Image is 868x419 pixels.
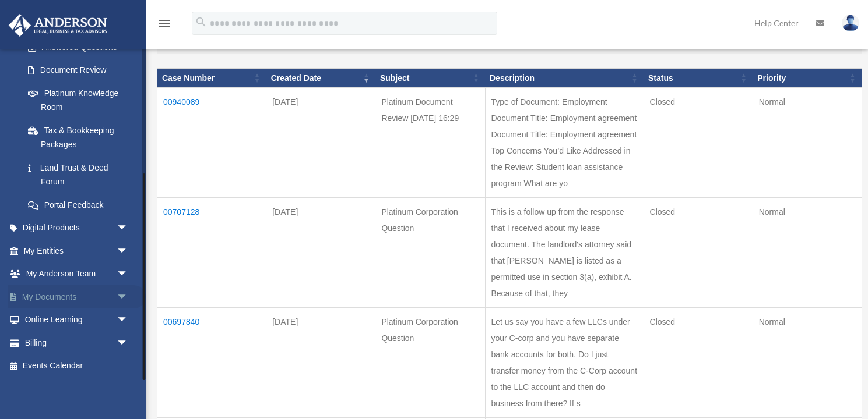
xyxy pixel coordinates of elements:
td: Closed [644,308,753,418]
span: arrow_drop_down [117,285,140,309]
td: Platinum Corporation Question [375,308,485,418]
th: Description: activate to sort column ascending [485,68,644,88]
td: This is a follow up from the response that I received about my lease document. The landlord's att... [485,198,644,308]
td: Platinum Corporation Question [375,198,485,308]
a: Land Trust & Deed Forum [16,156,140,193]
th: Created Date: activate to sort column ascending [266,68,375,88]
td: [DATE] [266,88,375,198]
td: Platinum Document Review [DATE] 16:29 [375,88,485,198]
i: search [195,16,208,29]
td: Type of Document: Employment Document Title: Employment agreement Document Title: Employment agre... [485,88,644,198]
span: arrow_drop_down [117,216,140,240]
a: My Entitiesarrow_drop_down [8,239,146,262]
a: Tax & Bookkeeping Packages [16,119,140,156]
a: Billingarrow_drop_down [8,331,146,354]
td: Normal [753,88,862,198]
span: arrow_drop_down [117,308,140,332]
a: menu [157,20,171,30]
th: Priority: activate to sort column ascending [753,68,862,88]
a: Digital Productsarrow_drop_down [8,216,146,240]
td: 00940089 [157,88,266,198]
td: [DATE] [266,198,375,308]
td: Closed [644,88,753,198]
th: Subject: activate to sort column ascending [375,68,485,88]
td: 00697840 [157,308,266,418]
td: [DATE] [266,308,375,418]
a: Platinum Knowledge Room [16,81,140,119]
a: Document Review [16,59,140,82]
a: My Documentsarrow_drop_down [8,285,146,308]
td: Let us say you have a few LLCs under your C-corp and you have separate bank accounts for both. Do... [485,308,644,418]
span: arrow_drop_down [117,262,140,286]
a: My Anderson Teamarrow_drop_down [8,262,146,286]
img: User Pic [842,15,859,31]
td: Normal [753,198,862,308]
img: Anderson Advisors Platinum Portal [5,14,111,37]
i: menu [157,16,171,30]
a: Portal Feedback [16,193,140,216]
th: Status: activate to sort column ascending [644,68,753,88]
span: arrow_drop_down [117,239,140,263]
a: Online Learningarrow_drop_down [8,308,146,332]
td: Closed [644,198,753,308]
td: Normal [753,308,862,418]
td: 00707128 [157,198,266,308]
span: arrow_drop_down [117,331,140,355]
a: Events Calendar [8,354,146,378]
th: Case Number: activate to sort column ascending [157,68,266,88]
